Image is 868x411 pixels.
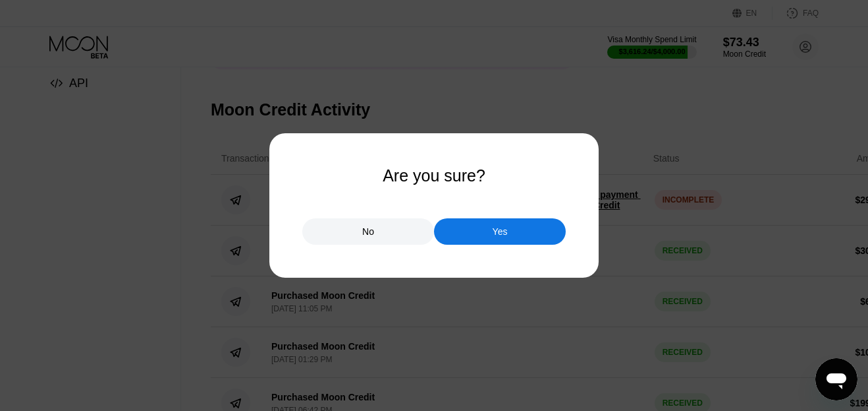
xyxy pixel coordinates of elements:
[815,358,857,400] iframe: Button to launch messaging window
[493,226,508,237] div: Yes
[383,166,485,185] div: Are you sure?
[362,226,374,237] div: No
[302,218,434,245] div: No
[434,218,566,245] div: Yes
